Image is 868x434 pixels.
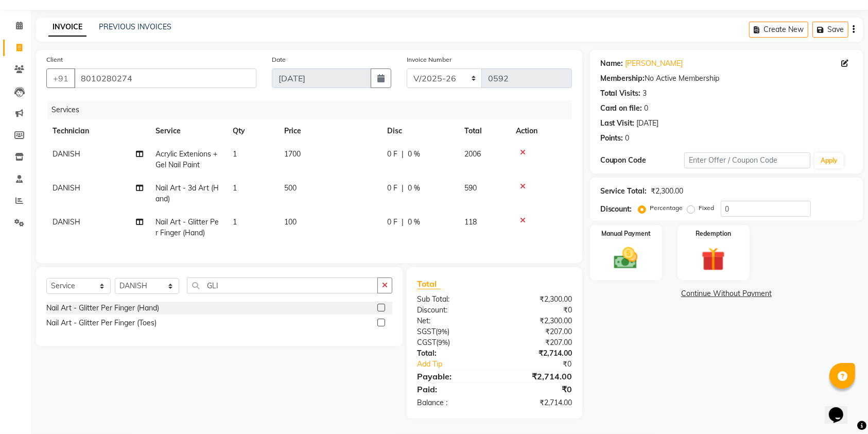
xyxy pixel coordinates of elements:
[600,88,641,99] div: Total Visits:
[494,294,579,305] div: ₹2,300.00
[825,393,858,424] iframe: chat widget
[684,152,810,168] input: Enter Offer / Coupon Code
[381,119,458,143] th: Disc
[417,327,436,336] span: SGST
[699,203,715,213] label: Fixed
[408,149,420,160] span: 0 %
[47,100,580,119] div: Services
[407,55,452,64] label: Invoice Number
[46,318,157,328] div: Nail Art - Glitter Per Finger (Toes)
[600,118,635,129] div: Last Visit:
[227,119,278,143] th: Qty
[606,245,645,272] img: _cash.svg
[53,217,80,227] span: DANISH
[53,149,80,159] span: DANISH
[509,359,580,370] div: ₹0
[155,149,217,169] span: Acrylic Extenions + Gel Nail Paint
[408,217,420,228] span: 0 %
[284,183,297,193] span: 500
[464,149,481,159] span: 2006
[494,326,579,337] div: ₹207.00
[387,183,397,194] span: 0 F
[409,294,494,305] div: Sub Total:
[600,186,647,197] div: Service Total:
[187,277,378,293] input: Search or Scan
[600,133,623,144] div: Points:
[438,327,447,336] span: 9%
[494,337,579,348] div: ₹207.00
[812,22,848,38] button: Save
[409,348,494,359] div: Total:
[600,155,684,166] div: Coupon Code
[600,73,645,84] div: Membership:
[694,245,733,274] img: _gift.svg
[149,119,227,143] th: Service
[643,88,647,99] div: 3
[600,73,853,84] div: No Active Membership
[272,55,286,64] label: Date
[814,153,844,168] button: Apply
[494,370,579,383] div: ₹2,714.00
[464,217,477,227] span: 118
[592,288,861,299] a: Continue Without Payment
[409,326,494,337] div: ( )
[637,118,659,129] div: [DATE]
[409,316,494,326] div: Net:
[409,359,509,370] a: Add Tip
[494,316,579,326] div: ₹2,300.00
[53,183,80,193] span: DANISH
[458,119,510,143] th: Total
[409,370,494,383] div: Payable:
[601,229,651,238] label: Manual Payment
[494,348,579,359] div: ₹2,714.00
[278,119,381,143] th: Price
[409,337,494,348] div: ( )
[284,149,301,159] span: 1700
[749,22,808,38] button: Create New
[46,303,159,314] div: Nail Art - Glitter Per Finger (Hand)
[155,217,219,237] span: Nail Art - Glitter Per Finger (Hand)
[600,58,623,69] div: Name:
[494,397,579,408] div: ₹2,714.00
[46,68,75,88] button: +91
[387,217,397,228] span: 0 F
[417,338,436,347] span: CGST
[409,383,494,395] div: Paid:
[99,22,171,31] a: PREVIOUS INVOICES
[233,183,237,193] span: 1
[650,203,683,213] label: Percentage
[626,58,683,69] a: [PERSON_NAME]
[233,217,237,227] span: 1
[651,186,684,197] div: ₹2,300.00
[510,119,572,143] th: Action
[46,55,63,64] label: Client
[402,217,404,228] span: |
[48,18,86,37] a: INVOICE
[696,229,731,238] label: Redemption
[74,68,256,88] input: Search by Name/Mobile/Email/Code
[46,119,149,143] th: Technician
[409,305,494,316] div: Discount:
[494,383,579,395] div: ₹0
[387,149,397,160] span: 0 F
[600,204,632,215] div: Discount:
[284,217,297,227] span: 100
[402,183,404,194] span: |
[494,305,579,316] div: ₹0
[626,133,630,144] div: 0
[233,149,237,159] span: 1
[408,183,420,194] span: 0 %
[645,103,649,114] div: 0
[417,279,441,289] span: Total
[155,183,219,203] span: Nail Art - 3d Art (Hand)
[409,397,494,408] div: Balance :
[402,149,404,160] span: |
[438,338,448,346] span: 9%
[600,103,643,114] div: Card on file:
[464,183,477,193] span: 590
